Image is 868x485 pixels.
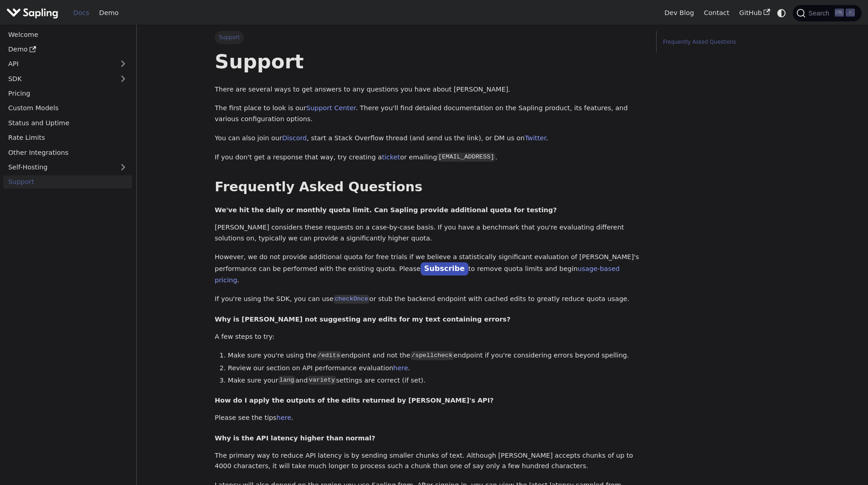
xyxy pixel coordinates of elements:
a: Contact [699,6,734,20]
a: Pricing [3,87,132,100]
h4: We've hit the daily or monthly quota limit. Can Sapling provide additional quota for testing? [215,206,643,214]
span: Search [806,10,835,17]
li: Make sure you're using the endpoint and not the endpoint if you're considering errors beyond spel... [228,350,643,361]
a: Sapling.ai [6,6,62,20]
h4: How do I apply the outputs of the edits returned by [PERSON_NAME]'s API? [215,396,643,404]
a: ticket [382,153,400,161]
a: Demo [3,43,132,56]
p: However, we do not provide additional quota for free trials if we believe a statistically signifi... [215,252,643,286]
a: Docs [68,6,94,20]
p: The first place to look is our . There you'll find detailed documentation on the Sapling product,... [215,103,643,125]
p: The primary way to reduce API latency is by sending smaller chunks of text. Although [PERSON_NAME... [215,450,643,472]
button: Expand sidebar category 'API' [114,57,132,71]
code: /edits [317,351,341,360]
p: If you're using the SDK, you can use or stub the backend endpoint with cached edits to greatly re... [215,294,643,305]
a: Discord [282,134,307,142]
a: Other Integrations [3,146,132,159]
a: Dev Blog [659,6,699,20]
p: Please see the tips . [215,413,643,424]
a: GitHub [734,6,775,20]
h4: Why is the API latency higher than normal? [215,434,643,442]
code: lang [278,376,296,385]
a: checkOnce [334,295,370,302]
a: Self-Hosting [3,161,132,174]
code: variety [308,376,336,385]
img: Sapling.ai [6,6,58,20]
li: Review our section on API performance evaluation . [228,363,643,374]
p: If you don't get a response that way, try creating a or emailing . [215,152,643,163]
a: Frequently Asked Questions [663,38,786,46]
a: API [3,57,114,71]
button: Search (Ctrl+K) [793,5,861,21]
h4: Why is [PERSON_NAME] not suggesting any edits for my text containing errors? [215,315,643,323]
kbd: K [846,9,855,17]
button: Expand sidebar category 'SDK' [114,72,132,85]
a: Twitter [524,134,546,142]
a: SDK [3,72,114,85]
a: Custom Models [3,102,132,115]
p: A few steps to try: [215,332,643,342]
p: There are several ways to get answers to any questions you have about [PERSON_NAME]. [215,84,643,95]
code: [EMAIL_ADDRESS] [437,153,495,162]
a: Status and Uptime [3,116,132,129]
code: checkOnce [334,295,370,304]
p: [PERSON_NAME] considers these requests on a case-by-case basis. If you have a benchmark that you'... [215,222,643,244]
a: Welcome [3,28,132,41]
a: Subscribe [421,262,468,276]
a: Support Center [306,104,356,112]
a: here [277,414,291,421]
a: here [393,364,408,372]
a: usage-based pricing [215,265,620,283]
p: You can also join our , start a Stack Overflow thread (and send us the link), or DM us on . [215,133,643,144]
h1: Support [215,49,643,74]
li: Make sure your and settings are correct (if set). [228,375,643,386]
nav: Breadcrumbs [215,31,643,44]
button: Switch between dark and light mode (currently system mode) [775,6,788,20]
a: Support [3,175,132,189]
h2: Frequently Asked Questions [215,179,643,195]
span: Support [215,31,244,44]
code: /spellcheck [411,351,454,360]
a: Rate Limits [3,131,132,144]
a: Demo [94,6,123,20]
